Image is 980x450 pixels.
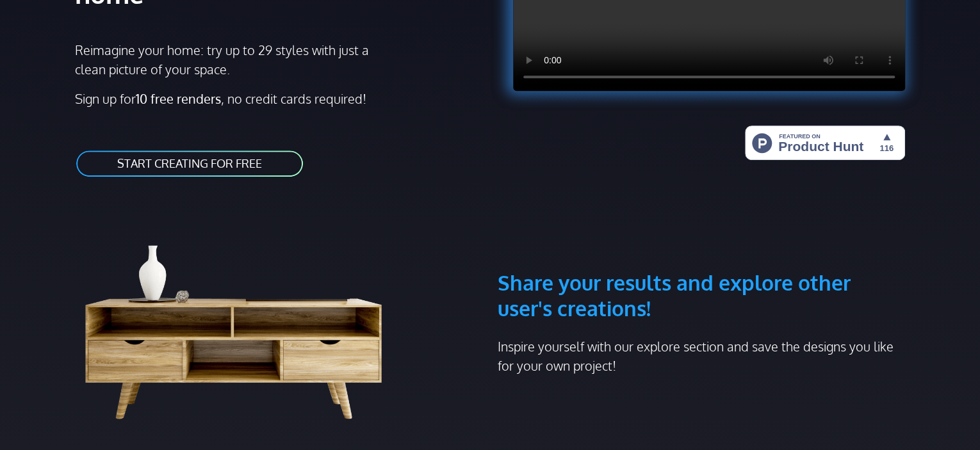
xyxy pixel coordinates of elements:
img: living room cabinet [75,209,412,426]
a: START CREATING FOR FREE [75,149,304,178]
p: Reimagine your home: try up to 29 styles with just a clean picture of your space. [75,40,380,79]
p: Sign up for , no credit cards required! [75,89,482,108]
h3: Share your results and explore other user's creations! [498,209,905,321]
strong: 10 free renders [136,90,221,107]
p: Inspire yourself with our explore section and save the designs you like for your own project! [498,337,905,375]
img: HomeStyler AI - Interior Design Made Easy: One Click to Your Dream Home | Product Hunt [745,125,905,160]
